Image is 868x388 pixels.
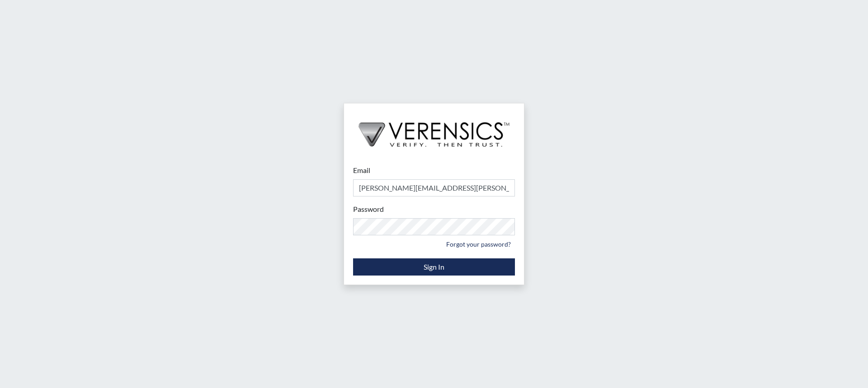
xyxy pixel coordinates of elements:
button: Sign In [353,258,515,276]
input: Email [353,179,515,196]
label: Password [353,204,384,215]
label: Email [353,165,370,176]
a: Forgot your password? [442,237,515,251]
img: logo-wide-black.2aad4157.png [344,103,524,156]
